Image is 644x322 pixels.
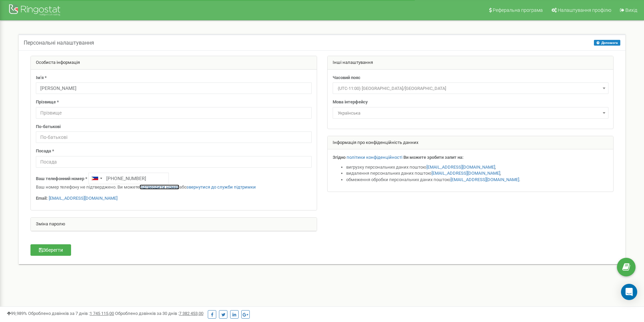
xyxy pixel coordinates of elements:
strong: Згідно [333,155,346,160]
span: Оброблено дзвінків за 30 днів : [115,311,203,316]
label: Посада * [36,148,54,154]
a: підтвердити номер [139,184,179,190]
li: видалення персональних даних поштою , [346,170,608,177]
label: По-батькові [36,124,61,130]
span: Оброблено дзвінків за 7 днів : [28,311,114,316]
strong: Ви можете зробити запит на: [403,155,464,160]
div: Особиста інформація [31,56,317,70]
button: Зберегти [30,244,71,256]
u: 7 382 453,00 [179,311,203,316]
label: Ім'я * [36,75,47,81]
span: Реферальна програма [493,7,543,13]
label: Часовий пояс [333,75,360,81]
u: 1 745 115,00 [90,311,114,316]
a: [EMAIL_ADDRESS][DOMAIN_NAME] [426,165,495,170]
input: Посада [36,156,312,168]
span: (UTC-11:00) Pacific/Midway [333,82,608,94]
span: 99,989% [7,311,27,316]
input: Ім'я [36,82,312,94]
span: Налаштування профілю [558,7,611,13]
div: Зміна паролю [31,218,317,231]
div: Telephone country code [89,173,104,184]
p: Ваш номер телефону не підтверджено. Ви можете або [36,184,312,191]
input: +1-800-555-55-55 [88,173,169,184]
a: [EMAIL_ADDRESS][DOMAIN_NAME] [49,196,117,201]
li: вигрузку персональних даних поштою , [346,164,608,171]
span: Українська [333,107,608,119]
h5: Персональні налаштування [24,40,94,46]
span: Українська [335,108,606,118]
span: (UTC-11:00) Pacific/Midway [335,84,606,93]
button: Допомога [594,40,620,46]
label: Мова інтерфейсу [333,99,368,105]
a: звернутися до служби підтримки [186,184,256,190]
strong: Email: [36,196,48,201]
div: Інформація про конфіденційність данних [328,136,614,150]
label: Ваш телефонний номер * [36,176,87,182]
input: По-батькові [36,131,312,143]
input: Прізвище [36,107,312,119]
span: Вихід [625,7,637,13]
label: Прізвище * [36,99,59,105]
li: обмеження обробки персональних даних поштою . [346,177,608,183]
div: Open Intercom Messenger [621,284,637,300]
a: [EMAIL_ADDRESS][DOMAIN_NAME] [450,177,519,182]
a: політики конфіденційності [347,155,402,160]
a: [EMAIL_ADDRESS][DOMAIN_NAME] [431,171,500,176]
div: Інші налаштування [328,56,614,70]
